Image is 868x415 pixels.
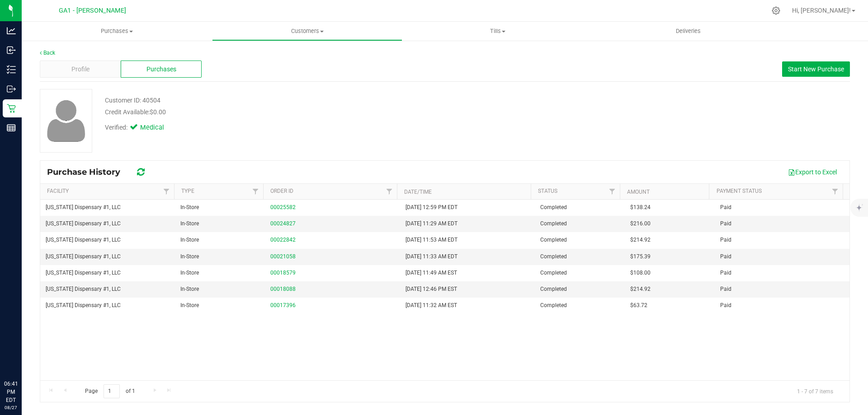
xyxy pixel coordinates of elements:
[540,301,567,310] span: Completed
[540,219,567,228] span: Completed
[46,269,121,277] span: [US_STATE] Dispensary #1, LLC
[46,203,121,212] span: [US_STATE] Dispensary #1, LLC
[59,7,126,14] span: GA1 - [PERSON_NAME]
[46,252,121,261] span: [US_STATE] Dispensary #1, LLC
[627,189,650,195] a: Amount
[47,188,69,194] a: Facility
[720,236,731,244] span: Paid
[630,219,651,228] span: $216.00
[630,252,651,261] span: $175.39
[7,104,16,113] inline-svg: Retail
[22,22,212,41] a: Purchases
[180,301,199,310] span: In-Store
[605,184,620,199] a: Filter
[630,285,651,294] span: $214.92
[664,27,713,35] span: Deliveries
[828,184,843,199] a: Filter
[406,203,458,212] span: [DATE] 12:59 PM EDT
[402,22,593,41] a: Tills
[40,50,55,56] a: Back
[790,384,840,398] span: 1 - 7 of 7 items
[7,65,16,74] inline-svg: Inventory
[46,301,121,310] span: [US_STATE] Dispensary #1, LLC
[9,343,36,370] iframe: Resource center
[406,285,457,294] span: [DATE] 12:46 PM EST
[270,253,296,260] a: 00021058
[71,65,90,74] span: Profile
[42,98,90,144] img: user-icon.png
[105,107,503,117] div: Credit Available:
[104,384,120,398] input: 1
[270,188,293,194] a: Order ID
[630,301,647,310] span: $63.72
[540,285,567,294] span: Completed
[77,384,142,398] span: Page of 1
[538,188,557,194] a: Status
[717,188,762,194] a: Payment Status
[159,184,174,199] a: Filter
[22,27,212,35] span: Purchases
[212,27,402,35] span: Customers
[270,286,296,292] a: 00018088
[270,270,296,276] a: 00018579
[150,108,166,116] span: $0.00
[270,204,296,210] a: 00025582
[540,269,567,277] span: Completed
[180,252,199,261] span: In-Store
[782,61,850,77] button: Start New Purchase
[792,7,851,14] span: Hi, [PERSON_NAME]!
[720,301,731,310] span: Paid
[180,203,199,212] span: In-Store
[782,164,843,180] button: Export to Excel
[770,6,782,15] div: Manage settings
[630,269,651,277] span: $108.00
[270,220,296,227] a: 00024827
[403,27,592,35] span: Tills
[7,84,16,93] inline-svg: Outbound
[404,189,432,195] a: Date/Time
[180,269,199,277] span: In-Store
[382,184,397,199] a: Filter
[720,203,731,212] span: Paid
[47,167,129,177] span: Purchase History
[46,219,121,228] span: [US_STATE] Dispensary #1, LLC
[46,285,121,294] span: [US_STATE] Dispensary #1, LLC
[540,236,567,244] span: Completed
[720,269,731,277] span: Paid
[540,203,567,212] span: Completed
[270,302,296,308] a: 00017396
[105,123,176,133] div: Verified:
[4,404,18,411] p: 08/27
[270,237,296,243] a: 00022842
[7,26,16,35] inline-svg: Analytics
[406,252,458,261] span: [DATE] 11:33 AM EDT
[46,236,121,244] span: [US_STATE] Dispensary #1, LLC
[180,285,199,294] span: In-Store
[406,301,457,310] span: [DATE] 11:32 AM EST
[720,285,731,294] span: Paid
[406,269,457,277] span: [DATE] 11:49 AM EST
[720,219,731,228] span: Paid
[105,96,160,105] div: Customer ID: 40504
[630,203,651,212] span: $138.24
[146,65,176,74] span: Purchases
[593,22,783,41] a: Deliveries
[7,123,16,132] inline-svg: Reports
[27,341,38,352] iframe: Resource center unread badge
[788,65,844,73] span: Start New Purchase
[540,252,567,261] span: Completed
[248,184,263,199] a: Filter
[140,123,176,133] span: Medical
[181,188,194,194] a: Type
[180,219,199,228] span: In-Store
[180,236,199,244] span: In-Store
[630,236,651,244] span: $214.92
[4,380,18,404] p: 06:41 PM EDT
[212,22,402,41] a: Customers
[406,219,458,228] span: [DATE] 11:29 AM EDT
[406,236,458,244] span: [DATE] 11:53 AM EDT
[7,46,16,55] inline-svg: Inbound
[720,252,731,261] span: Paid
